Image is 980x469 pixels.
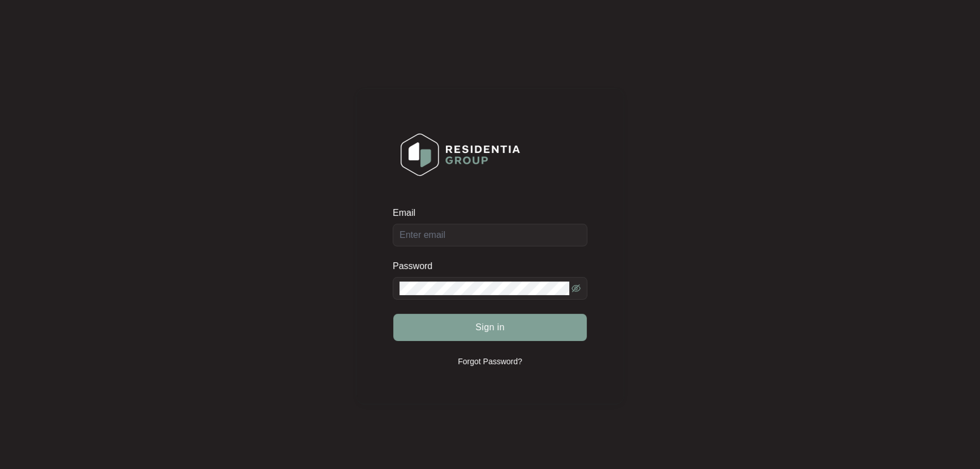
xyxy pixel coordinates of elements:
[393,126,527,184] img: Login Logo
[475,321,505,334] span: Sign in
[571,284,581,293] span: eye-invisible
[393,261,441,272] label: Password
[393,224,587,246] input: Email
[393,314,587,341] button: Sign in
[393,207,423,219] label: Email
[399,282,569,295] input: Password
[458,356,522,367] p: Forgot Password?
